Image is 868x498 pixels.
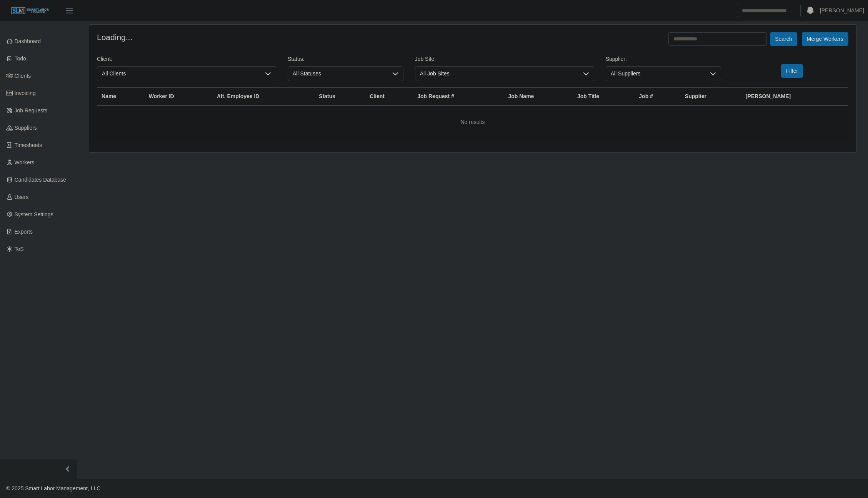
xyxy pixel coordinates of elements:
[288,55,305,63] label: Status:
[288,67,388,81] span: All Statuses
[15,73,31,79] span: Clients
[97,88,144,106] th: Name
[820,7,864,15] a: [PERSON_NAME]
[802,32,848,46] button: Merge Workers
[97,32,132,42] h4: Loading...
[415,67,578,81] span: All Job Sites
[770,32,797,46] button: Search
[15,142,42,148] span: Timesheets
[680,88,741,106] th: Supplier
[15,90,36,96] span: Invoicing
[15,246,24,252] span: ToS
[737,4,801,17] input: Search
[15,177,67,183] span: Candidates Database
[97,105,848,139] td: No results
[606,67,706,81] span: All Suppliers
[15,107,48,114] span: Job Requests
[365,88,413,106] th: Client
[11,7,49,15] img: SLM Logo
[415,55,436,63] label: Job Site:
[573,88,634,106] th: Job Title
[97,67,260,81] span: All Clients
[15,211,53,217] span: System Settings
[6,485,100,491] span: © 2025 Smart Labor Management, LLC
[212,88,314,106] th: Alt. Employee ID
[606,55,627,63] label: Supplier:
[144,88,212,106] th: Worker ID
[314,88,365,106] th: Status
[15,125,37,131] span: Suppliers
[634,88,680,106] th: Job #
[741,88,848,106] th: [PERSON_NAME]
[413,88,503,106] th: Job Request #
[15,38,41,44] span: Dashboard
[503,88,572,106] th: Job Name
[15,55,26,62] span: Todo
[15,194,29,200] span: Users
[15,159,35,165] span: Workers
[97,55,112,63] label: Client:
[15,229,33,235] span: Exports
[781,64,803,78] button: Filter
